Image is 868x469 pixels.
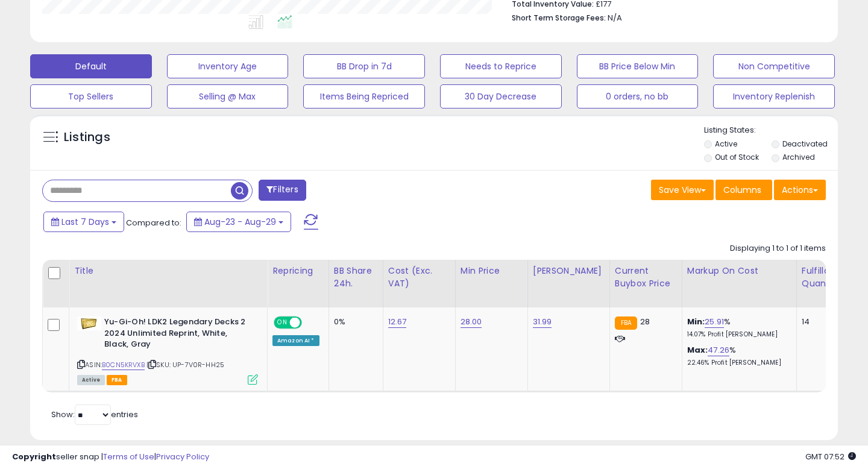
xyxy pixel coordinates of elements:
div: Title [74,265,262,277]
a: 47.26 [708,344,729,356]
button: Actions [774,180,826,200]
span: ON [275,318,290,328]
button: Last 7 Days [43,212,124,232]
button: Default [30,54,152,78]
span: Columns [723,184,761,196]
p: 14.07% Profit [PERSON_NAME] [687,330,787,339]
label: Out of Stock [715,152,759,162]
a: 25.91 [705,316,724,328]
label: Archived [782,152,815,162]
button: 30 Day Decrease [440,84,562,109]
button: Filters [259,180,306,201]
b: Yu-Gi-Oh! LDK2 Legendary Decks 2 2024 Unlimited Reprint, White, Black, Gray [104,316,251,353]
div: % [687,316,787,339]
a: 28.00 [461,316,482,328]
div: ASIN: [77,316,258,383]
h5: Listings [64,129,110,146]
b: Short Term Storage Fees: [512,13,606,23]
b: Max: [687,344,708,356]
label: Active [715,139,737,149]
button: Needs to Reprice [440,54,562,78]
div: BB Share 24h. [334,265,378,290]
button: 0 orders, no bb [577,84,699,109]
strong: Copyright [12,451,56,462]
th: The percentage added to the cost of goods (COGS) that forms the calculator for Min & Max prices. [682,260,796,307]
button: BB Drop in 7d [303,54,425,78]
span: | SKU: UP-7V0R-HH25 [146,360,224,370]
button: BB Price Below Min [577,54,699,78]
p: 22.46% Profit [PERSON_NAME] [687,359,787,367]
button: Aug-23 - Aug-29 [186,212,291,232]
div: % [687,345,787,367]
span: 2025-09-6 07:52 GMT [805,451,856,462]
button: Columns [715,180,772,200]
a: 31.99 [533,316,552,328]
div: 14 [802,316,839,327]
button: Top Sellers [30,84,152,109]
button: Non Competitive [713,54,835,78]
div: Fulfillable Quantity [802,265,843,290]
span: OFF [300,318,319,328]
span: Compared to: [126,217,181,228]
div: seller snap | | [12,452,209,463]
button: Selling @ Max [167,84,289,109]
span: Last 7 Days [61,216,109,228]
span: 28 [640,316,650,327]
div: Amazon AI * [272,335,319,346]
a: Privacy Policy [156,451,209,462]
div: Displaying 1 to 1 of 1 items [730,243,826,254]
span: Show: entries [51,409,138,420]
button: Inventory Replenish [713,84,835,109]
img: 31r0iGcmx3L._SL40_.jpg [77,316,101,330]
a: B0CN5KRVXB [102,360,145,370]
span: Aug-23 - Aug-29 [204,216,276,228]
div: Cost (Exc. VAT) [388,265,450,290]
div: [PERSON_NAME] [533,265,605,277]
div: 0% [334,316,374,327]
button: Save View [651,180,714,200]
label: Deactivated [782,139,828,149]
b: Min: [687,316,705,327]
span: N/A [608,12,622,24]
div: Repricing [272,265,324,277]
div: Markup on Cost [687,265,791,277]
a: Terms of Use [103,451,154,462]
span: FBA [107,375,127,385]
small: FBA [615,316,637,330]
button: Items Being Repriced [303,84,425,109]
a: 12.67 [388,316,407,328]
button: Inventory Age [167,54,289,78]
div: Min Price [461,265,523,277]
span: All listings currently available for purchase on Amazon [77,375,105,385]
p: Listing States: [704,125,838,136]
div: Current Buybox Price [615,265,677,290]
